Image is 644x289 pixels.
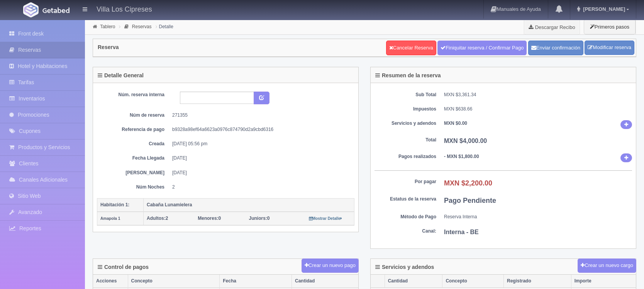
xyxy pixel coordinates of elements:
[97,4,152,14] h4: Villa Los Cipreses
[442,275,504,288] th: Concepto
[128,275,220,288] th: Concepto
[444,121,467,126] b: MXN $0.00
[198,216,218,221] strong: Menores:
[444,92,632,98] dd: MXN $3,361.34
[292,275,358,288] th: Cantidad
[437,41,527,55] a: Finiquitar reserva / Confirmar Pago
[172,155,349,161] dd: [DATE]
[375,73,441,78] h4: Resumen de la reserva
[103,184,164,190] dt: Núm Noches
[375,228,436,235] dt: Canal:
[98,73,144,78] h4: Detalle General
[444,138,487,144] b: MXN $4,000.00
[147,216,166,221] strong: Adultos:
[103,141,164,147] dt: Creada
[309,216,342,221] small: Mostrar Detalle
[571,275,636,288] th: Importe
[172,126,349,133] dd: b9328a98ef64a6623a0976c874790d2a9cbd6316
[375,178,436,185] dt: Por pagar
[584,19,636,34] button: Primeros pasos
[100,202,129,207] b: Habitación 1:
[172,170,349,176] dd: [DATE]
[504,275,571,288] th: Registrado
[103,170,164,176] dt: [PERSON_NAME]
[524,19,580,35] a: Descargar Recibo
[375,120,436,127] dt: Servicios y adendos
[444,197,496,204] b: Pago Pendiente
[93,275,128,288] th: Acciones
[385,275,442,288] th: Cantidad
[375,92,436,98] dt: Sub Total
[100,216,120,221] small: Amapola 1
[103,155,164,161] dt: Fecha Llegada
[98,44,119,50] h4: Reserva
[100,24,115,29] a: Tablero
[103,126,164,133] dt: Referencia de pago
[375,264,434,270] h4: Servicios y adendos
[581,6,625,12] span: [PERSON_NAME]
[375,196,436,202] dt: Estatus de la reserva
[154,23,175,30] li: Detalle
[147,216,168,221] span: 2
[585,41,634,55] a: Modificar reserva
[132,24,152,29] a: Reservas
[444,154,479,159] b: - MXN $1,800.00
[103,92,164,98] dt: Núm. reserva interna
[528,41,583,55] button: Enviar confirmación
[444,229,479,235] b: Interna - BE
[249,216,267,221] strong: Juniors:
[444,179,492,187] b: MXN $2,200.00
[375,153,436,160] dt: Pagos realizados
[375,214,436,220] dt: Método de Pago
[309,216,342,221] a: Mostrar Detalle
[249,216,270,221] span: 0
[42,7,69,13] img: Getabed
[302,258,359,273] button: Crear un nuevo pago
[375,106,436,112] dt: Impuestos
[172,141,349,147] dd: [DATE] 05:56 pm
[103,112,164,119] dt: Núm de reserva
[144,198,354,212] th: Cabaña Lunamielera
[23,2,39,17] img: Getabed
[444,214,632,220] dd: Reserva Interna
[172,112,349,119] dd: 271355
[198,216,221,221] span: 0
[386,41,436,55] a: Cancelar Reserva
[578,258,636,273] button: Crear un nuevo cargo
[172,184,349,190] dd: 2
[98,264,149,270] h4: Control de pagos
[444,106,632,112] dd: MXN $638.66
[375,137,436,143] dt: Total
[220,275,292,288] th: Fecha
